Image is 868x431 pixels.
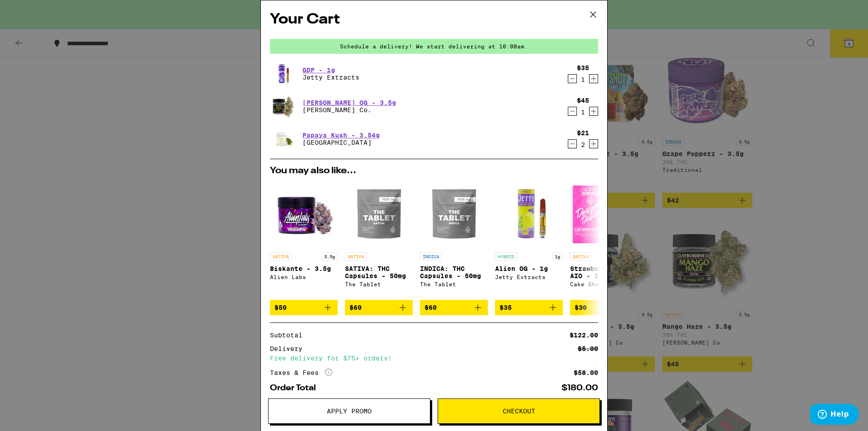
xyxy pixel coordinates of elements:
[575,304,587,311] span: $30
[577,141,589,148] div: 2
[270,61,295,86] img: Jetty Extracts - GDP - 1g
[495,274,563,280] div: Jetty Extracts
[420,180,488,248] img: The Tablet - INDICA: THC Capsules - 50mg
[345,265,413,279] p: SATIVA: THC Capsules - 50mg
[578,346,598,352] div: $5.00
[270,39,598,54] div: Schedule a delivery! We start delivering at 10:00am.
[570,332,598,338] div: $122.00
[270,300,338,315] button: Add to bag
[302,106,396,114] p: [PERSON_NAME] Co.
[577,129,589,137] div: $21
[577,97,589,104] div: $45
[577,64,589,71] div: $35
[420,281,488,287] div: The Tablet
[495,180,563,248] img: Jetty Extracts - Alien OG - 1g
[495,180,563,300] a: Open page for Alien OG - 1g from Jetty Extracts
[420,300,488,315] button: Add to bag
[570,281,638,287] div: Cake She Hits Different
[349,304,362,311] span: $60
[500,304,512,311] span: $35
[495,300,563,315] button: Add to bag
[270,265,338,272] p: Biskante - 3.5g
[420,265,488,279] p: INDICA: THC Capsules - 50mg
[589,139,598,148] button: Increment
[570,180,638,300] a: Open page for Strawberry Mango AIO - 1.25g from Cake She Hits Different
[589,74,598,83] button: Increment
[425,304,437,311] span: $60
[270,355,598,361] div: Free delivery for $75+ orders!
[302,99,396,106] a: [PERSON_NAME] OG - 3.5g
[570,252,592,260] p: SATIVA
[321,252,338,260] p: 3.5g
[495,265,563,272] p: Alien OG - 1g
[274,304,287,311] span: $50
[574,369,598,376] div: $58.00
[420,180,488,300] a: Open page for INDICA: THC Capsules - 50mg from The Tablet
[302,66,359,74] a: GDP - 1g
[302,132,380,139] a: Papaya Kush - 3.54g
[568,139,577,148] button: Decrement
[270,9,598,30] h2: Your Cart
[503,408,535,414] span: Checkout
[270,166,598,175] h2: You may also like...
[589,107,598,116] button: Increment
[577,109,589,116] div: 1
[570,265,638,279] p: Strawberry Mango AIO - 1.25g
[270,384,322,392] div: Order Total
[552,252,563,260] p: 1g
[568,107,577,116] button: Decrement
[345,300,413,315] button: Add to bag
[327,408,372,414] span: Apply Promo
[577,76,589,83] div: 1
[345,180,413,248] img: The Tablet - SATIVA: THC Capsules - 50mg
[270,369,332,377] div: Taxes & Fees
[561,384,598,392] div: $180.00
[570,180,638,248] img: Cake She Hits Different - Strawberry Mango AIO - 1.25g
[568,74,577,83] button: Decrement
[570,300,638,315] button: Add to bag
[810,404,859,426] iframe: Opens a widget where you can find more information
[302,139,380,146] p: [GEOGRAPHIC_DATA]
[270,274,338,280] div: Alien Labs
[420,252,442,260] p: INDICA
[270,94,295,119] img: Claybourne Co. - King Louis OG - 3.5g
[268,398,430,424] button: Apply Promo
[345,281,413,287] div: The Tablet
[302,74,359,81] p: Jetty Extracts
[345,252,367,260] p: SATIVA
[438,398,600,424] button: Checkout
[270,332,309,338] div: Subtotal
[270,346,309,352] div: Delivery
[345,180,413,300] a: Open page for SATIVA: THC Capsules - 50mg from The Tablet
[270,126,295,152] img: Stone Road - Papaya Kush - 3.54g
[495,252,517,260] p: HYBRID
[270,180,338,300] a: Open page for Biskante - 3.5g from Alien Labs
[270,180,338,248] img: Alien Labs - Biskante - 3.5g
